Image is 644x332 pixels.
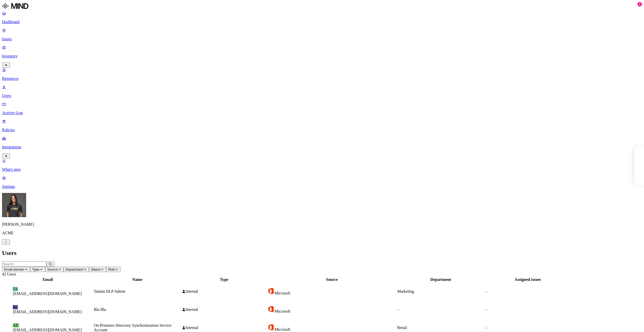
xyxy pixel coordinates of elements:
span: Email domain [4,268,24,271]
p: Users [2,93,642,98]
p: Issues [2,37,642,41]
div: Email [3,277,93,282]
p: ACME [2,231,642,235]
span: Risk [108,268,115,271]
div: Marketing [397,289,484,294]
div: Source [267,277,396,282]
img: Gal Cohen [2,193,26,217]
span: Microsoft [274,291,290,295]
div: Department [397,277,484,282]
p: Dashboard [2,20,642,24]
span: Microsoft [274,327,290,331]
span: TA [13,287,18,291]
span: Type [32,268,39,271]
span: – [397,307,399,312]
img: office-365.svg [267,287,274,294]
span: Microsoft [274,309,290,313]
span: – [485,325,487,330]
img: office-365.svg [267,324,274,331]
p: Activity Log [2,111,642,115]
div: Bla Bla [94,307,181,312]
span: BL [13,305,18,309]
p: Inventory [2,54,642,58]
div: 1 [637,2,642,7]
span: 42 Users [2,272,16,276]
figcaption: [EMAIL_ADDRESS][DOMAIN_NAME] [13,291,83,296]
span: Status [91,268,101,271]
div: Tannin DLP Admin [94,289,181,294]
p: Resources [2,76,642,81]
span: Source [47,268,58,271]
figcaption: [EMAIL_ADDRESS][DOMAIN_NAME] [13,310,83,314]
span: Internal [186,289,198,293]
img: MIND [2,2,28,10]
h2: Users [2,250,642,256]
div: Assigned issues [485,277,570,282]
span: AD [13,323,19,327]
p: Policies [2,128,642,132]
input: Search [2,261,47,267]
div: Type [182,277,266,282]
p: What's new [2,167,642,172]
span: Internal [186,325,198,330]
p: Settings [2,184,642,189]
div: Name [94,277,181,282]
span: – [485,289,487,293]
div: Retail [397,325,484,330]
p: Integrations [2,145,642,149]
span: Internal [186,307,198,312]
span: – [485,307,487,312]
img: office-365.svg [267,306,274,313]
span: Department [66,268,83,271]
